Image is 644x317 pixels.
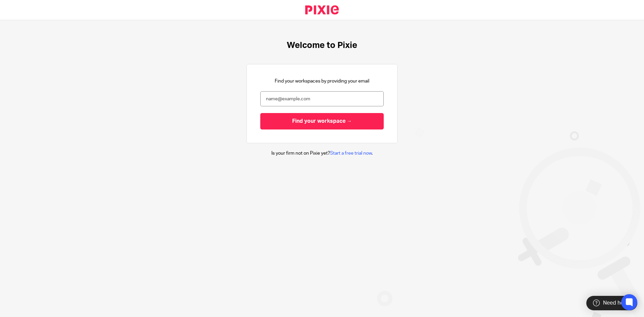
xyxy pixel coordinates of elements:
p: Find your workspaces by providing your email [275,78,369,85]
div: Need help? [586,296,637,310]
input: name@example.com [260,91,384,106]
h1: Welcome to Pixie [287,40,357,51]
a: Start a free trial now [330,151,372,156]
input: Find your workspace → [260,113,384,129]
p: Is your firm not on Pixie yet? . [271,150,373,157]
